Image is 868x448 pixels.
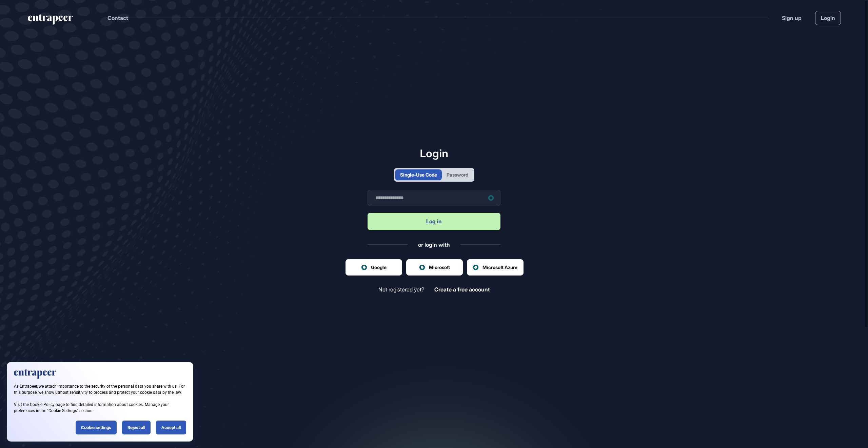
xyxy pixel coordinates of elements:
[447,171,468,178] div: Password
[782,14,802,22] a: Sign up
[815,11,841,25] a: Login
[434,286,490,293] a: Create a free account
[368,213,500,230] button: Log in
[368,147,500,160] h1: Login
[400,171,437,178] div: Single-Use Code
[107,14,128,22] button: Contact
[27,14,74,27] a: entrapeer-logo
[418,241,450,248] div: or login with
[378,286,424,293] span: Not registered yet?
